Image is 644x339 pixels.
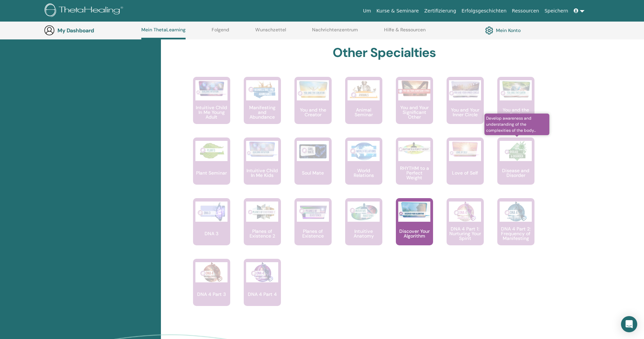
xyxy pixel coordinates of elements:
[497,137,534,198] a: Develop awareness and understanding of the complexities of the body... Disease and Disorder Disea...
[245,292,280,297] p: DNA 4 Part 4
[193,137,230,198] a: Plant Seminar Plant Seminar
[294,198,332,259] a: Planes of Existence Planes of Existence
[193,171,230,175] p: Plant Seminar
[44,25,55,36] img: generic-user-icon.jpg
[497,226,534,241] p: DNA 4 Part 2: Frequency of Manifesting
[294,107,332,117] p: You and the Creator
[497,77,534,137] a: You and the Earth You and the Earth
[193,105,230,119] p: Intuitive Child In Me Young Adult
[193,198,230,259] a: DNA 3 DNA 3
[297,202,329,222] img: Planes of Existence
[398,141,430,156] img: RHYTHM to a Perfect Weight
[396,166,433,180] p: RHYTHM to a Perfect Weight
[396,137,433,198] a: RHYTHM to a Perfect Weight RHYTHM to a Perfect Weight
[542,5,571,17] a: Speichern
[500,141,532,161] img: Disease and Disorder
[621,316,637,332] div: Open Intercom Messenger
[202,231,221,236] p: DNA 3
[193,259,230,319] a: DNA 4 Part 3 DNA 4 Part 3
[396,198,433,259] a: Discover Your Algorithm Discover Your Algorithm
[212,27,229,38] a: Folgend
[449,80,481,98] img: You and Your Inner Circle
[246,80,278,100] img: Manifesting and Abundance
[447,137,484,198] a: Love of Self Love of Self
[348,80,380,100] img: Animal Seminar
[398,80,430,97] img: You and Your Significant Other
[374,5,422,17] a: Kurse & Seminare
[294,77,332,137] a: You and the Creator You and the Creator
[500,80,532,98] img: You and the Earth
[246,141,278,157] img: Intuitive Child In Me Kids
[195,202,228,222] img: DNA 3
[244,137,281,198] a: Intuitive Child In Me Kids Intuitive Child In Me Kids
[345,198,382,259] a: Intuitive Anatomy Intuitive Anatomy
[195,141,228,161] img: Plant Seminar
[312,27,358,38] a: Nachrichtenzentrum
[45,3,125,19] img: logo.png
[297,141,329,161] img: Soul Mate
[195,262,228,282] img: DNA 4 Part 3
[246,262,278,282] img: DNA 4 Part 4
[246,202,278,222] img: Planes of Existence 2
[345,229,382,238] p: Intuitive Anatomy
[333,45,436,61] h2: Other Specialties
[447,107,484,117] p: You and Your Inner Circle
[195,80,228,97] img: Intuitive Child In Me Young Adult
[396,229,433,238] p: Discover Your Algorithm
[244,168,281,178] p: Intuitive Child In Me Kids
[396,77,433,137] a: You and Your Significant Other You and Your Significant Other
[459,5,509,17] a: Erfolgsgeschichten
[244,77,281,137] a: Manifesting and Abundance Manifesting and Abundance
[348,141,380,161] img: World Relations
[244,259,281,319] a: DNA 4 Part 4 DNA 4 Part 4
[449,141,481,157] img: Love of Self
[294,229,332,238] p: Planes of Existence
[194,292,229,297] p: DNA 4 Part 3
[141,27,186,39] a: Mein ThetaLearning
[398,202,430,218] img: Discover Your Algorithm
[497,168,534,178] p: Disease and Disorder
[447,198,484,259] a: DNA 4 Part 1: Nurturing Your Spirit DNA 4 Part 1: Nurturing Your Spirit
[500,202,532,222] img: DNA 4 Part 2: Frequency of Manifesting
[244,229,281,238] p: Planes of Existence 2
[244,105,281,119] p: Manifesting and Abundance
[497,107,534,117] p: You and the Earth
[348,202,380,222] img: Intuitive Anatomy
[509,5,542,17] a: Ressourcen
[297,80,329,99] img: You and the Creator
[396,105,433,119] p: You and Your Significant Other
[449,202,481,222] img: DNA 4 Part 1: Nurturing Your Spirit
[294,137,332,198] a: Soul Mate Soul Mate
[485,25,493,36] img: cog.svg
[384,27,426,38] a: Hilfe & Ressourcen
[447,226,484,241] p: DNA 4 Part 1: Nurturing Your Spirit
[57,27,125,34] h3: My Dashboard
[244,198,281,259] a: Planes of Existence 2 Planes of Existence 2
[255,27,286,38] a: Wunschzettel
[345,77,382,137] a: Animal Seminar Animal Seminar
[345,168,382,178] p: World Relations
[360,5,374,17] a: Um
[497,198,534,259] a: DNA 4 Part 2: Frequency of Manifesting DNA 4 Part 2: Frequency of Manifesting
[345,137,382,198] a: World Relations World Relations
[193,77,230,137] a: Intuitive Child In Me Young Adult Intuitive Child In Me Young Adult
[345,107,382,117] p: Animal Seminar
[449,171,481,175] p: Love of Self
[485,25,521,36] a: Mein Konto
[422,5,459,17] a: Zertifizierung
[484,114,550,135] span: Develop awareness and understanding of the complexities of the body...
[299,171,327,175] p: Soul Mate
[447,77,484,137] a: You and Your Inner Circle You and Your Inner Circle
